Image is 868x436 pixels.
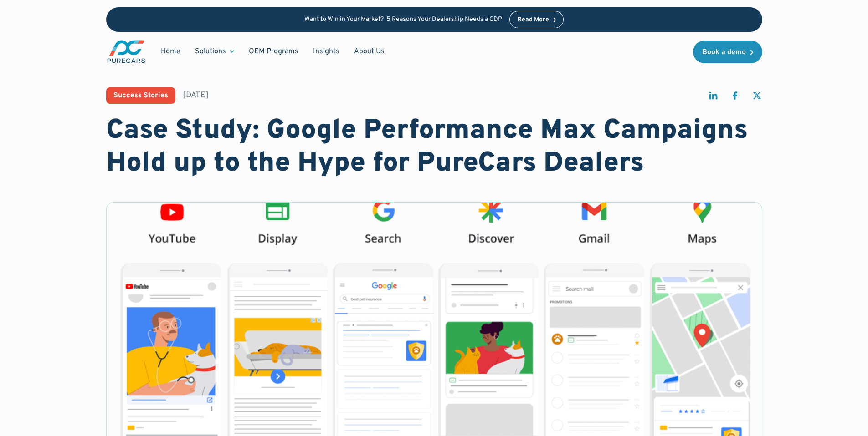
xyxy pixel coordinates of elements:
[306,43,347,60] a: Insights
[509,11,564,28] a: Read More
[517,17,549,23] div: Read More
[729,90,740,105] a: share on facebook
[106,39,146,64] a: main
[304,16,502,24] p: Want to Win in Your Market? 5 Reasons Your Dealership Needs a CDP
[106,115,762,180] h1: Case Study: Google Performance Max Campaigns Hold up to the Hype for PureCars Dealers
[702,49,746,56] div: Book a demo
[751,90,762,105] a: share on twitter
[241,43,306,60] a: OEM Programs
[113,92,168,99] div: Success Stories
[347,43,392,60] a: About Us
[693,41,762,63] a: Book a demo
[708,90,719,105] a: share on linkedin
[195,46,226,56] div: Solutions
[188,43,241,60] div: Solutions
[154,43,188,60] a: Home
[106,39,146,64] img: purecars logo
[183,90,209,101] div: [DATE]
